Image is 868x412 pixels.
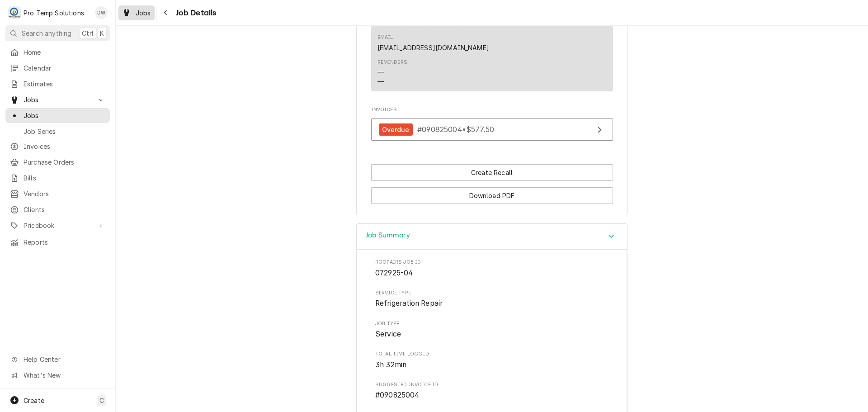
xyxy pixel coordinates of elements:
button: Download PDF [371,187,613,204]
a: Go to What's New [5,368,110,383]
div: Overdue [379,123,413,136]
span: Job Type [375,329,609,340]
span: Ctrl [82,28,94,38]
div: P [8,6,21,19]
span: Suggested Invoice ID [375,390,609,401]
a: Reports [5,235,110,250]
span: Refrigeration Repair [375,299,443,308]
div: Total Time Logged [375,350,609,370]
div: — [377,67,384,77]
span: 072925-04 [375,269,413,277]
span: Suggested Invoice ID [375,381,609,388]
a: Jobs [118,5,155,20]
span: Roopairs Job ID [375,268,609,279]
span: Purchase Orders [24,157,105,167]
a: Job Series [5,124,110,139]
span: Invoices [24,142,105,151]
a: Go to Jobs [5,92,110,107]
span: Calendar [24,63,105,73]
span: Estimates [24,79,105,89]
div: Invoices [371,106,613,145]
button: Search anythingCtrlK [5,25,110,41]
a: Estimates [5,76,110,91]
div: Pro Temp Solutions's Avatar [8,6,21,19]
span: C [99,396,104,405]
a: Go to Pricebook [5,218,110,233]
span: Job Series [24,127,105,136]
a: Invoices [5,139,110,154]
span: Jobs [24,111,105,120]
button: Accordion Details Expand Trigger [357,224,627,250]
span: Service [375,330,401,338]
span: #090825004 • $577.50 [417,125,494,134]
div: Job Type [375,320,609,340]
span: Job Type [375,320,609,327]
span: Reports [24,237,105,247]
a: Clients [5,202,110,217]
a: [EMAIL_ADDRESS][DOMAIN_NAME] [377,44,489,52]
span: Total Time Logged [375,350,609,358]
div: Button Group Row [371,164,613,181]
div: Service Type [375,289,609,309]
a: Purchase Orders [5,155,110,170]
div: Email [377,34,489,52]
div: Client Contact List [371,5,613,95]
span: Job Details [173,7,217,19]
div: Reminders [377,59,407,66]
span: Clients [24,205,105,214]
span: Service Type [375,298,609,309]
span: 3h 32min [375,360,406,369]
a: Bills [5,170,110,185]
span: K [100,28,104,38]
a: Go to Help Center [5,352,110,367]
div: Reminders [377,59,407,86]
button: Create Recall [371,164,613,181]
a: Calendar [5,61,110,76]
div: Button Group Row [371,181,613,204]
div: Roopairs Job ID [375,259,609,278]
span: What's New [24,370,104,380]
a: Home [5,45,110,60]
div: Pro Temp Solutions [24,8,84,18]
span: Search anything [22,28,71,38]
h3: Job Summary [366,231,410,240]
span: Roopairs Job ID [375,259,609,266]
div: Email [377,34,393,41]
a: Jobs [5,108,110,123]
div: DW [95,6,108,19]
span: Create [24,397,44,404]
div: Dana Williams's Avatar [95,6,108,19]
div: Contact [371,5,613,91]
span: Jobs [136,8,151,18]
div: Suggested Invoice ID [375,381,609,401]
span: #090825004 [375,391,420,399]
span: Jobs [24,95,92,104]
button: Navigate back [159,5,173,20]
span: Bills [24,173,105,183]
a: Vendors [5,186,110,201]
span: Help Center [24,355,104,364]
div: — [377,77,384,86]
span: Vendors [24,189,105,199]
span: Home [24,47,105,57]
span: Invoices [371,106,613,114]
span: Total Time Logged [375,360,609,370]
span: Service Type [375,289,609,297]
div: Button Group [371,164,613,204]
a: View Invoice [371,118,613,141]
div: Accordion Header [357,224,627,250]
span: Pricebook [24,221,92,230]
